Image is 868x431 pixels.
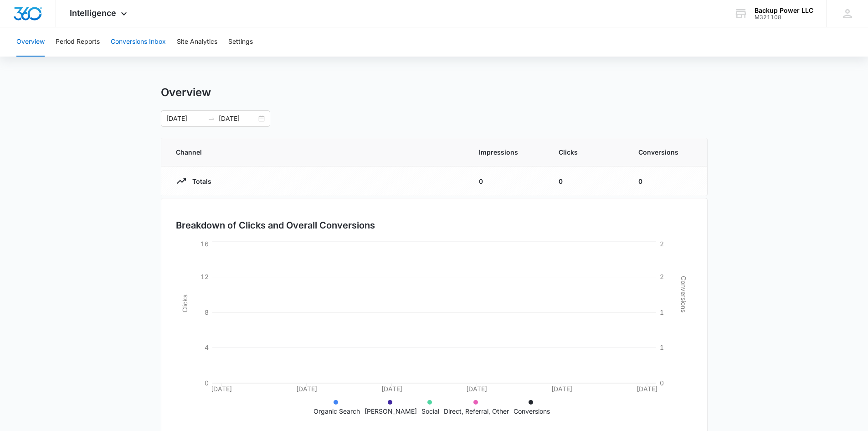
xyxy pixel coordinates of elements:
tspan: 2 [660,273,664,280]
tspan: [DATE] [211,385,232,393]
button: Conversions Inbox [111,27,166,57]
div: account id [755,14,813,21]
tspan: Clicks [180,295,188,312]
tspan: 0 [205,379,209,387]
span: Clicks [559,147,616,157]
button: Period Reports [56,27,100,57]
p: [PERSON_NAME] [365,406,417,416]
td: 0 [548,166,627,196]
span: swap-right [208,115,215,122]
tspan: 0 [660,379,664,387]
button: Overview [16,27,45,57]
button: Site Analytics [177,27,217,57]
td: 0 [468,166,548,196]
h1: Overview [161,86,211,99]
td: 0 [627,166,707,196]
tspan: [DATE] [466,385,487,393]
tspan: 1 [660,308,664,316]
p: Organic Search [313,406,360,416]
tspan: 8 [205,308,209,316]
span: to [208,115,215,122]
div: account name [755,7,813,14]
tspan: [DATE] [637,385,657,393]
h3: Breakdown of Clicks and Overall Conversions [176,218,375,232]
span: Impressions [479,147,537,157]
tspan: [DATE] [381,385,402,393]
input: End date [219,114,257,124]
tspan: 2 [660,240,664,248]
tspan: [DATE] [296,385,317,393]
p: Totals [187,177,211,186]
tspan: Conversions [680,276,688,312]
span: Intelligence [70,8,116,18]
span: Channel [176,147,457,157]
input: Start date [166,114,204,124]
p: Social [421,406,439,416]
tspan: 1 [660,343,664,351]
span: Conversions [638,147,693,157]
tspan: 4 [205,343,209,351]
button: Settings [228,27,253,57]
tspan: 12 [200,273,209,280]
tspan: [DATE] [551,385,572,393]
tspan: 16 [200,240,209,248]
p: Conversions [514,406,550,416]
p: Direct, Referral, Other [444,406,509,416]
